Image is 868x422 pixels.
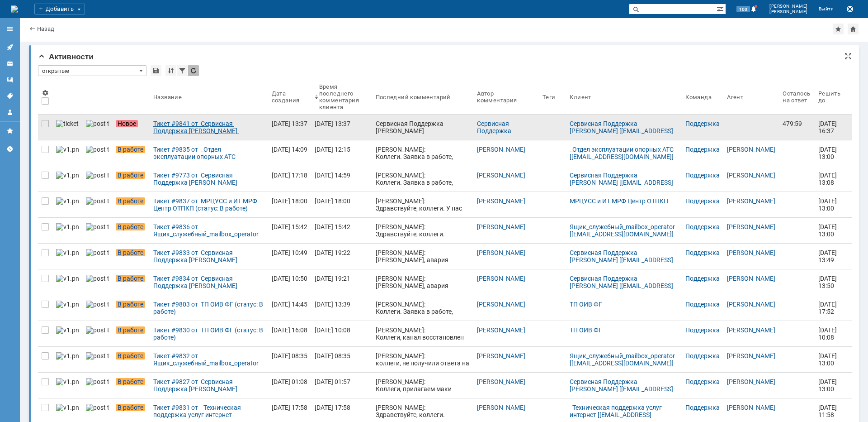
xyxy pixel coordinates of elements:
[56,172,79,179] img: v1.png
[150,80,268,115] th: Название
[153,275,264,289] div: Тикет #9834 от Сервисная Поддержка [PERSON_NAME] [[EMAIL_ADDRESS][DOMAIN_NAME]] (статус: В работе)
[818,275,838,289] span: [DATE] 13:50
[150,269,268,295] a: Тикет #9834 от Сервисная Поддержка [PERSON_NAME] [[EMAIL_ADDRESS][DOMAIN_NAME]] (статус: В работе)
[815,347,844,372] a: [DATE] 13:00
[473,80,539,115] th: Автор комментария
[736,6,750,12] span: 100
[477,275,525,282] a: [PERSON_NAME]
[315,275,350,282] div: [DATE] 19:21
[315,249,350,256] div: [DATE] 19:22
[82,295,112,321] a: post ticket.png
[268,166,311,192] a: [DATE] 17:18
[783,90,811,104] div: Осталось на ответ
[112,140,150,166] a: В работе
[477,146,525,153] a: [PERSON_NAME]
[82,192,112,217] a: post ticket.png
[86,197,108,205] img: post ticket.png
[844,4,855,14] button: Сохранить лог
[685,197,720,205] a: Поддержка
[727,275,775,282] a: [PERSON_NAME]
[150,244,268,269] a: Тикет #9833 от Сервисная Поддержка [PERSON_NAME] [[EMAIL_ADDRESS][DOMAIN_NAME]] (статус: В работе)
[153,94,182,101] div: Название
[150,192,268,217] a: Тикет #9837 от МРЦУСС и ИТ МРФ Центр ОТПКП (статус: В работе)
[685,275,720,282] a: Поддержка
[685,94,712,101] div: Команда
[570,326,602,334] a: ТП ОИВ ФГ
[52,192,82,217] a: v1.png
[268,373,311,398] a: [DATE] 01:08
[3,56,17,71] a: Клиенты
[272,223,307,230] div: [DATE] 15:42
[56,223,79,230] img: v1.png
[153,172,264,186] div: Тикет #9773 от Сервисная Поддержка [PERSON_NAME] [[EMAIL_ADDRESS][DOMAIN_NAME]] (статус: В работе)
[56,326,79,334] img: v1.png
[272,352,307,360] div: [DATE] 08:35
[685,120,720,127] a: Поддержка
[570,223,676,238] a: Ящик_служебный_mailbox_operator [[EMAIL_ADDRESS][DOMAIN_NAME]]
[311,347,372,372] a: [DATE] 08:35
[3,72,17,87] a: Шаблоны комментариев
[52,244,82,269] a: v1.png
[272,326,307,334] div: [DATE] 16:08
[311,80,372,115] th: Время последнего комментария клиента
[372,192,474,217] a: [PERSON_NAME]: Здравствуйте, коллеги. У нас нет канала с таким адресом и номером vlan.
[315,223,350,230] div: [DATE] 15:42
[56,197,79,205] img: v1.png
[112,295,150,321] a: В работе
[372,321,474,346] a: [PERSON_NAME]: Коллеги, канал восстановлен
[177,65,188,76] div: Фильтрация...
[112,269,150,295] a: В работе
[86,301,108,308] img: post ticket.png
[315,172,350,179] div: [DATE] 14:59
[815,295,844,321] a: [DATE] 17:52
[86,223,108,230] img: post ticket.png
[116,120,138,127] span: Новое
[311,373,372,398] a: [DATE] 01:57
[86,275,108,282] img: post ticket.png
[311,192,372,217] a: [DATE] 18:00
[815,321,844,346] a: [DATE] 10:08
[153,352,264,367] div: Тикет #9832 от Ящик_служебный_mailbox_operator [[EMAIL_ADDRESS][DOMAIN_NAME]] (статус: В работе)
[376,223,470,288] div: [PERSON_NAME]: Здравствуйте, коллеги. Проверили, в настоящий момент канал работает в штатном режи...
[685,404,720,411] a: Поддержка
[818,223,838,238] span: [DATE] 13:00
[727,326,775,334] a: [PERSON_NAME]
[116,146,145,153] span: В работе
[815,373,844,398] a: [DATE] 13:00
[272,197,307,205] div: [DATE] 18:00
[268,80,311,115] th: Дата создания
[727,249,775,256] a: [PERSON_NAME]
[311,269,372,295] a: [DATE] 19:21
[570,172,673,193] a: Сервисная Поддержка [PERSON_NAME] [[EMAIL_ADDRESS][DOMAIN_NAME]]
[268,140,311,166] a: [DATE] 14:09
[150,373,268,398] a: Тикет #9827 от Сервисная Поддержка [PERSON_NAME] [[EMAIL_ADDRESS][DOMAIN_NAME]] (статус: В работе)
[116,197,145,205] span: В работе
[82,347,112,372] a: post ticket.png
[11,5,18,13] img: logo
[372,269,474,295] a: [PERSON_NAME]: [PERSON_NAME], авария устранена в 13.00
[150,166,268,192] a: Тикет #9773 от Сервисная Поддержка [PERSON_NAME] [[EMAIL_ADDRESS][DOMAIN_NAME]] (статус: В работе)
[376,275,470,297] div: [PERSON_NAME]: [PERSON_NAME], авария устранена в 13.00
[116,249,145,256] span: В работе
[717,4,726,13] span: Расширенный поиск
[727,197,775,205] a: [PERSON_NAME]
[727,172,775,179] a: [PERSON_NAME]
[272,404,307,411] div: [DATE] 17:58
[315,120,350,127] div: [DATE] 13:37
[112,347,150,372] a: В работе
[376,197,470,226] div: [PERSON_NAME]: Здравствуйте, коллеги. У нас нет канала с таким адресом и номером vlan.
[86,352,108,360] img: post ticket.png
[82,321,112,346] a: post ticket.png
[477,404,525,411] a: [PERSON_NAME]
[52,321,82,346] a: v1.png
[272,301,307,308] div: [DATE] 14:45
[815,192,844,217] a: [DATE] 13:00
[112,166,150,192] a: В работе
[376,301,470,344] div: [PERSON_NAME]: Коллеги. Заявка в работе, обновлений пока нет, при поступлении новой информации, д...
[685,378,720,385] a: Поддержка
[815,115,844,140] a: [DATE] 16:37
[150,347,268,372] a: Тикет #9832 от Ящик_служебный_mailbox_operator [[EMAIL_ADDRESS][DOMAIN_NAME]] (статус: В работе)
[272,90,300,104] div: Дата создания
[150,140,268,166] a: Тикет #9835 от _Отдел эксплуатации опорных АТС [[EMAIL_ADDRESS][DOMAIN_NAME]] (статус: В работе)
[815,166,844,192] a: [DATE] 13:08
